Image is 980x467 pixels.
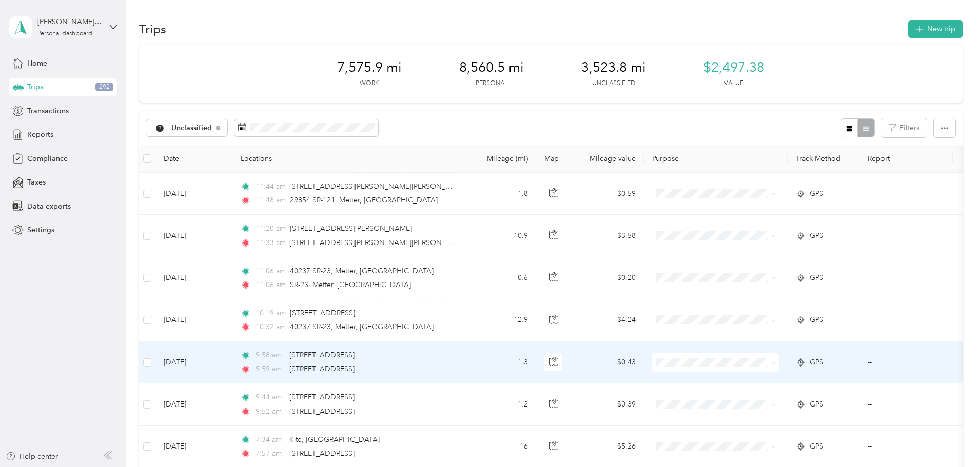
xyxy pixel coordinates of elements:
[256,321,286,333] span: 10:32 am
[572,173,644,215] td: $0.59
[27,82,43,92] span: Trips
[468,383,536,425] td: 1.2
[27,106,69,116] span: Transactions
[289,449,355,458] span: [STREET_ADDRESS]
[337,59,402,76] span: 7,575.9 mi
[256,237,285,249] span: 11:33 am
[155,257,232,299] td: [DATE]
[256,266,286,277] span: 11:06 am
[468,215,536,257] td: 10.9
[810,357,824,368] span: GPS
[289,182,468,191] span: [STREET_ADDRESS][PERSON_NAME][PERSON_NAME]
[256,279,286,291] span: 11:06 am
[341,160,461,186] div: Click to name as a Favorite Place
[572,215,644,257] td: $3.58
[27,58,47,69] span: Home
[289,238,468,247] span: [STREET_ADDRESS][PERSON_NAME][PERSON_NAME]
[468,173,536,215] td: 1.8
[581,59,646,76] span: 3,523.8 mi
[155,145,232,173] th: Date
[155,215,232,257] td: [DATE]
[468,341,536,383] td: 1.3
[37,16,102,27] div: [PERSON_NAME] III
[290,280,411,289] span: SR-23, Metter, [GEOGRAPHIC_DATA]
[859,257,953,299] td: --
[155,341,232,383] td: [DATE]
[476,79,507,88] p: Personal
[468,299,536,341] td: 12.9
[95,83,113,92] span: 292
[256,308,286,319] span: 10:19 am
[290,309,355,317] span: [STREET_ADDRESS]
[810,399,824,410] span: GPS
[572,257,644,299] td: $0.20
[6,451,58,462] button: Help center
[810,272,824,283] span: GPS
[289,435,380,444] span: Kite, [GEOGRAPHIC_DATA]
[572,299,644,341] td: $4.24
[256,350,285,361] span: 9:58 am
[171,125,212,132] span: Unclassified
[27,129,53,140] span: Reports
[37,31,92,37] div: Personal dashboard
[536,145,572,173] th: Map
[788,145,859,173] th: Track Method
[290,322,434,331] span: 40237 SR-23, Metter, [GEOGRAPHIC_DATA]
[27,225,54,235] span: Settings
[908,20,963,38] button: New trip
[289,393,355,401] span: [STREET_ADDRESS]
[155,173,232,215] td: [DATE]
[859,299,953,341] td: --
[232,145,468,173] th: Locations
[256,406,285,417] span: 9:52 am
[27,201,71,212] span: Data exports
[859,341,953,383] td: --
[644,145,788,173] th: Purpose
[289,351,355,359] span: [STREET_ADDRESS]
[256,195,286,206] span: 11:48 am
[290,267,434,275] span: 40237 SR-23, Metter, [GEOGRAPHIC_DATA]
[468,257,536,299] td: 0.6
[155,299,232,341] td: [DATE]
[27,177,46,188] span: Taxes
[459,59,524,76] span: 8,560.5 mi
[923,410,980,467] iframe: Everlance-gr Chat Button Frame
[572,341,644,383] td: $0.43
[290,224,412,233] span: [STREET_ADDRESS][PERSON_NAME]
[339,287,458,312] div: Click to name as a Favorite Place
[289,364,355,373] span: [STREET_ADDRESS]
[810,230,824,241] span: GPS
[572,145,644,173] th: Mileage value
[256,434,285,445] span: 7:34 am
[468,145,536,173] th: Mileage (mi)
[289,407,355,416] span: [STREET_ADDRESS]
[724,79,743,88] p: Value
[572,383,644,425] td: $0.39
[592,79,635,88] p: Unclassified
[139,24,166,34] h1: Trips
[703,59,765,76] span: $2,497.38
[27,153,68,164] span: Compliance
[881,118,927,137] button: Filters
[256,181,285,192] span: 11:44 am
[256,363,285,375] span: 9:59 am
[859,383,953,425] td: --
[155,383,232,425] td: [DATE]
[810,188,824,199] span: GPS
[256,223,286,234] span: 11:20 am
[256,448,285,459] span: 7:57 am
[360,79,379,88] p: Work
[859,145,953,173] th: Report
[859,173,953,215] td: --
[859,215,953,257] td: --
[290,196,438,205] span: 29854 SR-121, Metter, [GEOGRAPHIC_DATA]
[810,441,824,452] span: GPS
[810,314,824,326] span: GPS
[256,392,285,403] span: 9:44 am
